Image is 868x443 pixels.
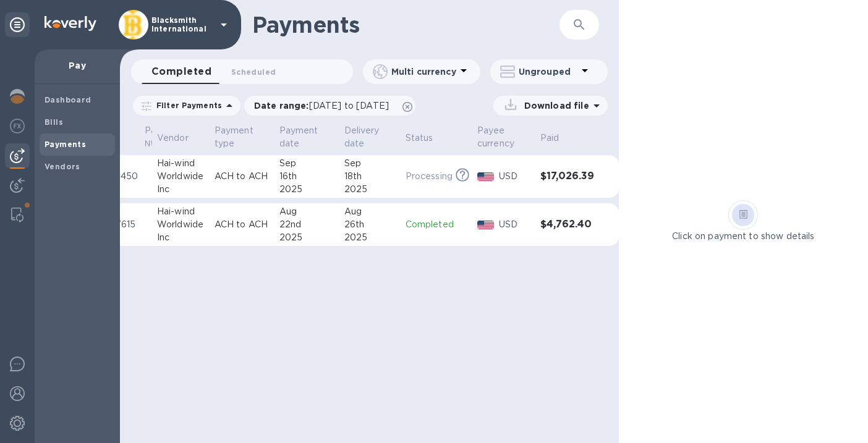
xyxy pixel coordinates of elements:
[540,132,560,145] p: Paid
[540,132,576,145] span: Paid
[157,205,205,218] div: Hai-wind
[45,16,96,31] img: Logo
[45,59,110,72] p: Pay
[309,101,389,111] span: [DATE] to [DATE]
[406,132,433,145] p: Status
[215,170,270,183] p: ACH to ACH
[215,124,253,150] p: Payment type
[157,170,205,183] div: Worldwide
[45,140,86,149] b: Payments
[540,171,594,182] h3: $17,026.39
[279,218,334,231] div: 22nd
[151,16,213,33] p: Blacksmith International
[406,218,467,231] p: Completed
[145,124,184,150] p: Payment №
[391,65,456,78] p: Multi currency
[157,132,189,145] p: Vendor
[344,124,380,150] p: Delivery date
[477,172,494,181] img: USD
[157,231,205,244] div: Inc
[279,205,334,218] div: Aug
[519,65,577,78] p: Ungrouped
[231,65,276,78] span: Scheduled
[45,117,63,127] b: Bills
[499,170,530,183] p: USD
[254,99,395,112] p: Date range :
[344,170,396,183] div: 18th
[540,219,594,230] h3: $4,762.40
[406,170,453,183] p: Processing
[279,183,334,196] div: 2025
[157,183,205,196] div: Inc
[151,63,211,80] span: Completed
[10,119,25,133] img: Foreign exchange
[157,132,205,145] span: Vendor
[344,231,396,244] div: 2025
[344,205,396,218] div: Aug
[279,124,334,150] span: Payment date
[157,218,205,231] div: Worldwide
[45,95,91,104] b: Dashboard
[406,132,449,145] span: Status
[279,170,334,183] div: 16th
[215,218,270,231] p: ACH to ACH
[519,99,589,112] p: Download file
[252,12,560,38] h1: Payments
[279,231,334,244] div: 2025
[344,124,396,150] span: Delivery date
[157,157,205,170] div: Hai-wind
[344,183,396,196] div: 2025
[344,218,396,231] div: 26th
[477,124,514,150] p: Payee currency
[45,162,80,171] b: Vendors
[279,124,318,150] p: Payment date
[477,124,530,150] span: Payee currency
[477,221,494,229] img: USD
[279,157,334,170] div: Sep
[151,100,222,111] p: Filter Payments
[244,96,415,116] div: Date range:[DATE] to [DATE]
[672,230,814,243] p: Click on payment to show details
[145,124,200,150] span: Payment №
[499,218,530,231] p: USD
[215,124,270,150] span: Payment type
[344,157,396,170] div: Sep
[5,12,30,37] div: Unpin categories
